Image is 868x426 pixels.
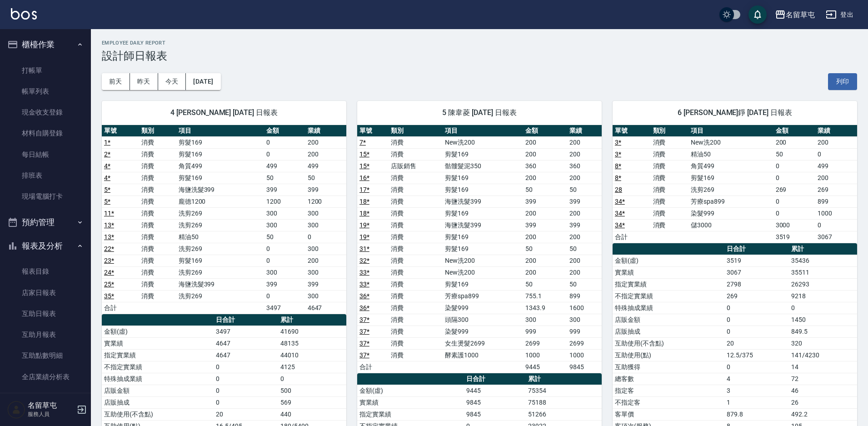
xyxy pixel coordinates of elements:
td: 0 [214,396,278,408]
td: New洗200 [443,136,523,148]
td: 300 [305,219,346,231]
td: 合計 [613,231,651,243]
table: a dense table [357,125,602,373]
a: 材料自購登錄 [4,123,87,144]
td: 0 [264,136,305,148]
td: 合計 [102,302,139,314]
td: 200 [305,136,346,148]
td: 48135 [278,337,346,349]
td: 精油50 [176,231,264,243]
td: 芳療spa899 [688,195,773,207]
th: 類別 [651,125,689,137]
td: 消費 [139,172,176,184]
td: 店販金額 [613,314,724,326]
td: 899 [815,195,857,207]
td: 剪髮169 [443,243,523,255]
td: 1450 [789,314,857,326]
td: 消費 [651,172,689,184]
td: 0 [214,385,278,396]
td: 精油50 [688,148,773,160]
td: 指定實業績 [102,349,214,361]
td: 消費 [139,219,176,231]
td: 849.5 [789,326,857,337]
td: 店販金額 [102,385,214,396]
td: 3497 [214,326,278,337]
td: 300 [523,314,567,326]
td: 0 [724,361,789,373]
td: 消費 [651,195,689,207]
th: 項目 [176,125,264,137]
td: 金額(虛) [357,385,464,396]
td: 1200 [305,195,346,207]
td: 50 [567,243,602,255]
td: 1 [724,396,789,408]
td: 200 [305,255,346,266]
button: 報表及分析 [4,234,87,258]
td: 200 [523,172,567,184]
td: 300 [305,207,346,219]
td: 4647 [214,349,278,361]
td: 44010 [278,349,346,361]
td: 0 [305,231,346,243]
td: 0 [773,207,815,219]
td: 剪髮169 [176,136,264,148]
td: 200 [523,231,567,243]
td: 399 [264,184,305,195]
td: 海鹽洗髮399 [443,195,523,207]
th: 金額 [523,125,567,137]
td: 569 [278,396,346,408]
td: 360 [567,160,602,172]
td: 0 [773,160,815,172]
td: 499 [305,160,346,172]
table: a dense table [613,125,857,243]
td: 消費 [139,207,176,219]
button: 櫃檯作業 [4,33,87,56]
td: 消費 [139,255,176,266]
a: 營業統計分析表 [4,387,87,408]
td: 指定實業績 [613,278,724,290]
td: 互助使用(點) [613,349,724,361]
td: 消費 [389,172,443,184]
td: 消費 [139,243,176,255]
td: 1600 [567,302,602,314]
td: 骷髏髮泥350 [443,160,523,172]
td: 1000 [567,349,602,361]
td: 269 [773,184,815,195]
td: 店販抽成 [613,326,724,337]
td: 0 [773,195,815,207]
td: 50 [523,184,567,195]
td: 消費 [139,266,176,278]
h2: Employee Daily Report [102,40,857,46]
table: a dense table [102,125,346,314]
td: 4647 [305,302,346,314]
td: 消費 [389,148,443,160]
td: 實業績 [357,396,464,408]
a: 互助日報表 [4,303,87,324]
td: 2699 [523,337,567,349]
td: 4 [724,373,789,385]
button: save [748,5,767,24]
a: 現金收支登錄 [4,102,87,123]
td: 洗剪269 [176,219,264,231]
td: 指定客 [613,385,724,396]
td: 3067 [815,231,857,243]
td: 0 [264,148,305,160]
td: 46 [789,385,857,396]
td: 200 [523,255,567,266]
td: 海鹽洗髮399 [176,184,264,195]
td: 300 [305,266,346,278]
td: 9445 [523,361,567,373]
td: 200 [567,266,602,278]
th: 類別 [139,125,176,137]
td: 剪髮169 [688,172,773,184]
td: 消費 [389,349,443,361]
td: 50 [264,172,305,184]
th: 日合計 [464,373,525,385]
a: 全店業績分析表 [4,366,87,387]
td: 消費 [389,219,443,231]
td: 消費 [139,290,176,302]
td: 芳療spa899 [443,290,523,302]
td: 3519 [773,231,815,243]
td: 消費 [389,136,443,148]
img: Person [7,401,25,419]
